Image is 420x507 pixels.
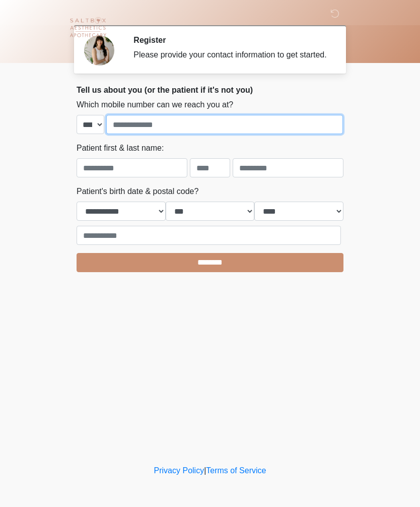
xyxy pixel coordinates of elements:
[77,85,343,95] h2: Tell us about you (or the patient if it's not you)
[66,8,109,50] img: Saltbox Aesthetics Logo
[206,466,266,475] a: Terms of Service
[77,142,164,154] label: Patient first & last name:
[204,466,206,475] a: |
[77,99,233,111] label: Which mobile number can we reach you at?
[154,466,204,475] a: Privacy Policy
[77,185,198,198] label: Patient's birth date & postal code?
